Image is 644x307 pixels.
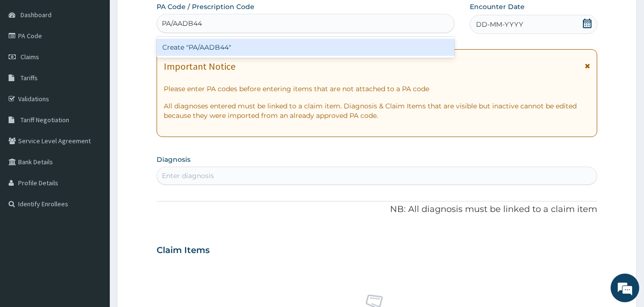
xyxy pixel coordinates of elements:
label: PA Code / Prescription Code [157,2,254,11]
h1: Important Notice [164,61,235,72]
textarea: Type your message and hit 'Enter' [5,205,182,239]
span: DD-MM-YYYY [476,20,523,29]
div: Create "PA/AADB44" [157,39,454,56]
label: Encounter Date [470,2,525,11]
span: We're online! [55,93,132,189]
div: Chat with us now [50,53,160,66]
label: Diagnosis [157,155,190,164]
h3: Claim Items [157,245,210,256]
div: Enter diagnosis [162,171,214,180]
span: Tariffs [21,74,38,82]
div: Minimize live chat window [157,5,179,28]
span: Tariff Negotiation [21,116,69,124]
p: All diagnoses entered must be linked to a claim item. Diagnosis & Claim Items that are visible bu... [164,101,591,120]
p: NB: All diagnosis must be linked to a claim item [157,203,598,216]
p: Please enter PA codes before entering items that are not attached to a PA code [164,84,591,94]
img: d_794563401_company_1708531726252_794563401 [18,48,39,72]
span: Claims [21,53,39,61]
span: Dashboard [21,11,52,19]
